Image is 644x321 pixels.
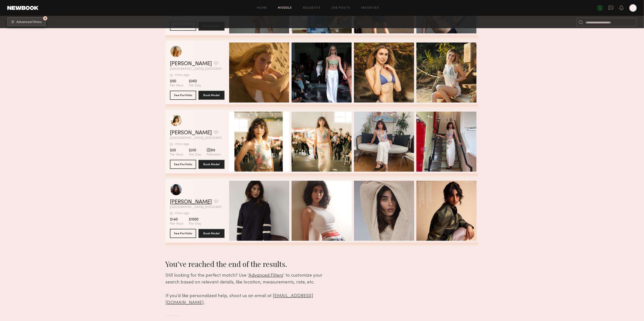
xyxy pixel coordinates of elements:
[170,229,196,238] button: See Portfolio
[170,91,196,100] button: See Portfolio
[629,4,637,12] a: M
[165,259,337,269] div: You’ve reached the end of the results.
[170,160,196,169] button: See Portfolio
[278,7,292,10] a: Models
[361,7,379,10] a: Favorites
[170,199,212,205] a: [PERSON_NAME]
[170,148,183,153] span: $30
[207,148,221,153] span: 89
[174,212,190,215] div: +1mo ago
[174,143,190,146] div: +1mo ago
[174,74,190,77] div: +1mo ago
[189,153,201,157] span: Per Day
[170,68,225,71] span: [GEOGRAPHIC_DATA], [GEOGRAPHIC_DATA]
[331,7,350,10] a: Job Posts
[170,206,225,209] span: [GEOGRAPHIC_DATA], [GEOGRAPHIC_DATA]
[170,217,183,222] span: $140
[198,160,225,169] button: Book Model
[170,137,225,140] span: [GEOGRAPHIC_DATA], [GEOGRAPHIC_DATA]
[170,79,183,84] span: $50
[170,153,183,157] span: Per Hour
[189,84,201,88] span: Per Day
[170,130,212,136] a: [PERSON_NAME]
[16,21,42,24] span: Advanced Filters
[207,153,221,157] span: Followers
[7,17,46,26] button: 6Advanced Filters
[165,272,337,306] div: Still looking for the perfect match? Use ‘ ’ to customize your search based on relevant details, ...
[189,148,201,153] span: $210
[189,217,201,222] span: $1000
[44,17,46,19] span: 6
[170,222,183,226] span: Per Hour
[257,7,267,10] a: Home
[249,273,283,278] span: Advanced Filters
[198,229,225,238] button: Book Model
[198,91,225,100] button: Book Model
[303,7,321,10] a: Requests
[189,222,201,226] span: Per Day
[170,61,212,67] a: [PERSON_NAME]
[170,84,183,88] span: Per Hour
[189,79,201,84] span: $360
